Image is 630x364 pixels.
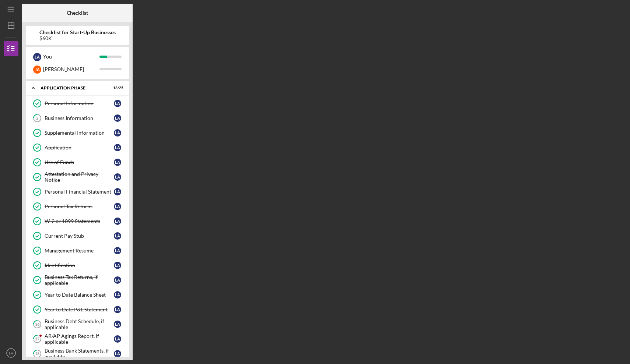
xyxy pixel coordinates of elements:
[45,292,114,298] div: Year to Date Balance Sheet
[41,86,105,90] div: Application Phase
[114,321,121,328] div: L A
[114,350,121,357] div: L A
[29,184,125,199] a: Personal Financial StatementLA
[36,116,38,121] tspan: 2
[29,332,125,346] a: 17AR/AP Agings Report, if applicableLA
[29,287,125,302] a: Year to Date Balance SheetLA
[29,229,125,243] a: Current Pay StubLA
[45,159,114,165] div: Use of Funds
[45,307,114,312] div: Year to Date P&L Statement
[33,53,41,61] div: L A
[67,10,88,16] b: Checklist
[39,35,116,41] div: $60K
[29,243,125,258] a: Management ResumeLA
[45,348,114,360] div: Business Bank Statements, if available
[29,140,125,155] a: ApplicationLA
[29,155,125,170] a: Use of FundsLA
[45,274,114,286] div: Business Tax Returns, if applicable
[29,111,125,126] a: 2Business InformationLA
[110,86,123,90] div: 16 / 25
[29,302,125,317] a: Year to Date P&L StatementLA
[45,262,114,268] div: Identification
[29,126,125,140] a: Supplemental InformationLA
[45,318,114,330] div: Business Debt Schedule, if applicable
[45,130,114,136] div: Supplemental Information
[29,214,125,229] a: W-2 or 1099 StatementsLA
[45,115,114,121] div: Business Information
[45,233,114,239] div: Current Pay Stub
[29,317,125,332] a: 16Business Debt Schedule, if applicableLA
[114,114,121,122] div: L A
[114,144,121,151] div: L A
[45,100,114,106] div: Personal Information
[29,273,125,287] a: Business Tax Returns, if applicableLA
[45,204,114,209] div: Personal Tax Returns
[29,258,125,273] a: IdentificationLA
[114,335,121,343] div: L A
[114,218,121,225] div: L A
[39,29,116,35] b: Checklist for Start-Up Businesses
[29,199,125,214] a: Personal Tax ReturnsLA
[45,248,114,254] div: Management Resume
[35,322,40,327] tspan: 16
[45,218,114,224] div: W-2 or 1099 Statements
[114,173,121,181] div: L A
[45,145,114,151] div: Application
[114,291,121,298] div: L A
[114,100,121,107] div: L A
[9,351,13,355] text: LA
[114,262,121,269] div: L A
[33,66,41,74] div: J A
[45,333,114,345] div: AR/AP Agings Report, if applicable
[45,189,114,195] div: Personal Financial Statement
[114,232,121,240] div: L A
[29,170,125,184] a: Attestation and Privacy NoticeLA
[114,276,121,284] div: L A
[114,188,121,195] div: L A
[114,159,121,166] div: L A
[35,337,40,342] tspan: 17
[45,171,114,183] div: Attestation and Privacy Notice
[114,306,121,313] div: L A
[29,346,125,361] a: 18Business Bank Statements, if availableLA
[114,247,121,254] div: L A
[43,50,99,63] div: You
[114,203,121,210] div: L A
[114,129,121,137] div: L A
[4,346,18,360] button: LA
[35,351,39,356] tspan: 18
[43,63,99,75] div: [PERSON_NAME]
[29,96,125,111] a: Personal InformationLA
